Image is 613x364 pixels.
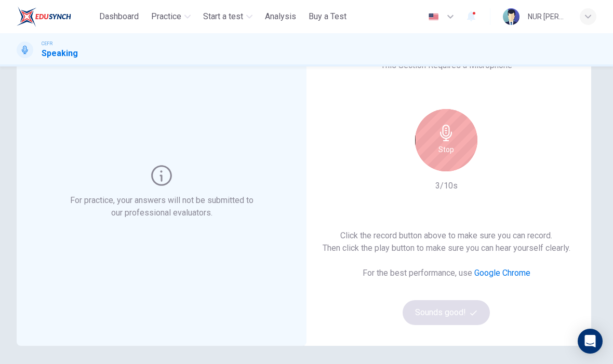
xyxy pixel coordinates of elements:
[528,10,567,23] div: NUR [PERSON_NAME]
[68,194,256,219] h6: For practice, your answers will not be submitted to our professional evaluators.
[95,7,143,26] button: Dashboard
[199,7,257,26] button: Start a test
[323,230,570,254] h6: Click the record button above to make sure you can record. Then click the play button to make sur...
[363,267,530,279] h6: For the best performance, use
[99,10,139,23] span: Dashboard
[42,40,52,47] span: CEFR
[17,6,95,27] a: ELTC logo
[151,10,181,23] span: Practice
[474,268,530,278] a: Google Chrome
[147,7,195,26] button: Practice
[309,10,347,23] span: Buy a Test
[503,8,519,25] img: Profile picture
[17,6,71,27] img: ELTC logo
[438,143,454,156] h6: Stop
[42,47,78,60] h1: Speaking
[578,329,603,354] div: Open Intercom Messenger
[203,10,243,23] span: Start a test
[427,13,440,21] img: en
[304,7,351,26] button: Buy a Test
[265,10,296,23] span: Analysis
[435,180,458,192] h6: 3/10s
[415,109,477,171] button: Stop
[261,7,300,26] button: Analysis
